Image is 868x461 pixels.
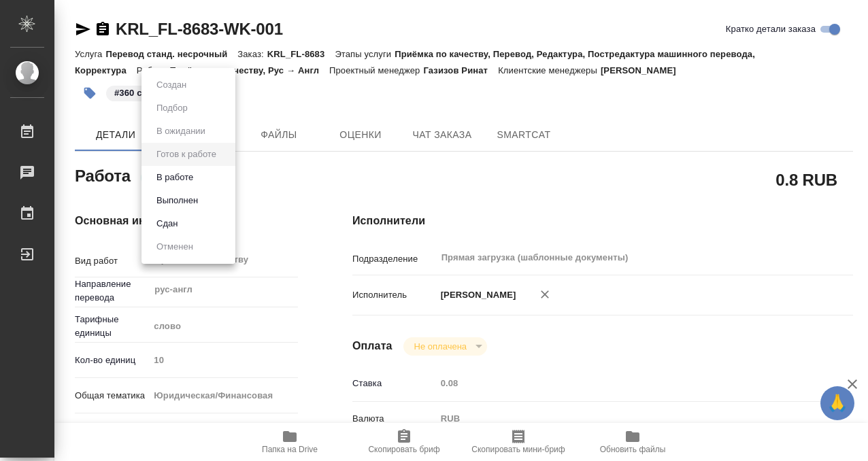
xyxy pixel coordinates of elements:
button: Выполнен [152,193,202,208]
button: Создан [152,78,190,92]
button: Сдан [152,216,182,231]
button: В работе [152,170,197,185]
button: В ожидании [152,124,210,139]
button: Готов к работе [152,147,220,162]
button: Подбор [152,101,192,116]
button: Отменен [152,239,197,254]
